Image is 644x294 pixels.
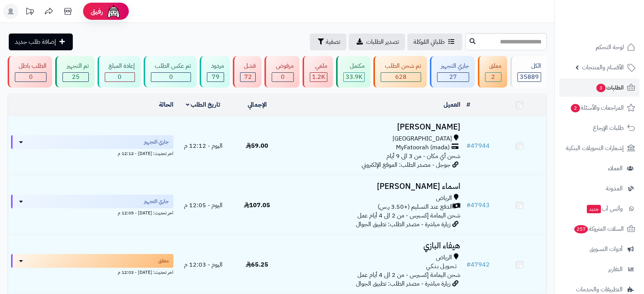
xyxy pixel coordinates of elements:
div: اخر تحديث: [DATE] - 12:05 م [11,208,173,216]
span: اليوم - 12:12 م [184,141,223,150]
span: جوجل - مصدر الطلب: الموقع الإلكتروني [362,160,450,169]
span: 3 [596,84,606,92]
a: الكل35889 [509,56,548,88]
span: 107.05 [244,201,270,210]
div: تم شحن الطلب [381,62,421,70]
a: تم عكس الطلب 0 [142,56,198,88]
span: جاري التجهيز [144,138,169,146]
div: 0 [15,73,46,81]
div: مرفوض [272,62,293,70]
a: تم شحن الطلب 628 [372,56,428,88]
span: معلق [158,257,169,265]
div: 27 [437,73,469,81]
span: 0 [281,72,285,81]
div: 79 [207,73,223,81]
a: العملاء [559,159,639,177]
div: 33898 [344,73,364,81]
a: الطلبات3 [559,78,639,97]
span: MyFatoorah (mada) [396,143,450,152]
a: معلق 2 [476,56,508,88]
span: # [466,260,471,269]
span: 2 [491,72,495,81]
span: طلبات الإرجاع [593,123,624,133]
a: الطلب باطل 0 [6,56,54,88]
div: معلق [485,62,501,70]
a: لوحة التحكم [559,38,639,56]
div: الطلب باطل [15,62,46,70]
span: 25 [72,72,80,81]
div: 0 [151,73,191,81]
span: زيارة مباشرة - مصدر الطلب: تطبيق الجوال [356,279,450,288]
span: السلات المتروكة [574,224,624,234]
a: طلبات الإرجاع [559,119,639,137]
span: شحن اليمامة إكسبرس - من 2 الى 4 أيام عمل [357,211,460,220]
span: أدوات التسويق [590,244,623,254]
div: 25 [63,73,88,81]
span: [GEOGRAPHIC_DATA] [392,134,452,143]
span: لوحة التحكم [596,42,624,53]
h3: هيفاء البازي [287,241,460,250]
span: 0 [169,72,173,81]
a: المراجعات والأسئلة2 [559,99,639,117]
span: تصدير الطلبات [366,37,399,46]
a: وآتس آبجديد [559,200,639,218]
a: السلات المتروكة257 [559,220,639,238]
a: الحالة [159,100,173,109]
a: المدونة [559,179,639,198]
span: إشعارات التحويلات البنكية [566,143,624,153]
a: إضافة طلب جديد [9,34,73,50]
a: أدوات التسويق [559,240,639,258]
div: جاري التجهيز [437,62,469,70]
span: اليوم - 12:03 م [184,260,223,269]
span: 0 [29,72,33,81]
a: إعادة المبلغ 0 [96,56,142,88]
span: العملاء [608,163,623,174]
a: مرفوض 0 [263,56,301,88]
span: 65.25 [246,260,268,269]
button: تصفية [310,34,346,50]
span: 33.9K [346,72,362,81]
span: # [466,201,471,210]
div: تم التجهيز [62,62,88,70]
a: فشل 72 [231,56,263,88]
img: ai-face.png [106,4,121,19]
span: الرياض [436,194,452,203]
img: logo-2.png [592,21,637,37]
div: 72 [240,73,255,81]
div: الكل [517,62,541,70]
a: تحديثات المنصة [20,4,39,21]
div: 2 [485,73,501,81]
span: المراجعات والأسئلة [570,102,624,113]
span: الرياض [436,253,452,262]
span: اليوم - 12:05 م [184,201,223,210]
h3: اسماء [PERSON_NAME] [287,182,460,191]
span: 628 [395,72,407,81]
div: مكتمل [343,62,365,70]
span: طلباتي المُوكلة [413,37,445,46]
a: التقارير [559,260,639,278]
span: إضافة طلب جديد [15,37,56,46]
span: وآتس آب [586,203,623,214]
div: فشل [240,62,256,70]
a: إشعارات التحويلات البنكية [559,139,639,157]
span: جديد [587,205,601,213]
a: طلباتي المُوكلة [407,34,462,50]
span: 257 [574,225,588,233]
a: العميل [444,100,460,109]
span: 72 [244,72,252,81]
span: الدفع عند التسليم (+3.50 ر.س) [378,203,453,211]
span: تصفية [326,37,340,46]
a: مكتمل 33.9K [335,56,372,88]
a: مردود 79 [198,56,231,88]
div: إعادة المبلغ [105,62,135,70]
span: 79 [212,72,219,81]
div: مردود [207,62,224,70]
span: الأقسام والمنتجات [582,62,624,73]
span: شحن أي مكان - من 3 الى 9 أيام [386,152,460,161]
a: #47944 [466,141,490,150]
div: ملغي [310,62,327,70]
a: ملغي 1.2K [301,56,335,88]
div: تم عكس الطلب [151,62,191,70]
a: تصدير الطلبات [349,34,405,50]
span: شحن اليمامة إكسبرس - من 2 الى 4 أيام عمل [357,270,460,280]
